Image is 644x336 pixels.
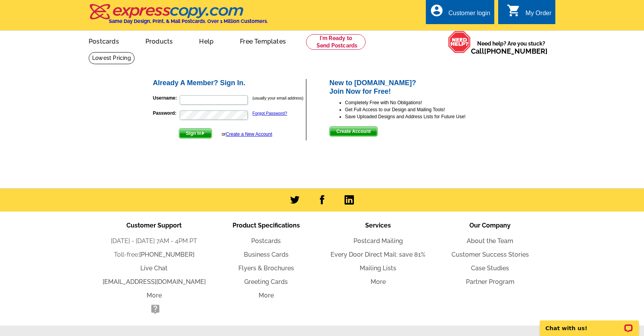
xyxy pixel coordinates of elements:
[238,264,294,272] a: Flyers & Brochures
[98,250,210,259] li: Toll-free:
[126,222,182,229] span: Customer Support
[451,251,529,258] a: Customer Success Stories
[345,99,492,106] li: Completely Free with No Obligations!
[331,251,425,258] a: Every Door Direct Mail: save 81%
[345,106,492,113] li: Get Full Access to our Design and Mailing Tools!
[244,278,288,285] a: Greeting Cards
[345,113,492,120] li: Save Uploaded Designs and Address Lists for Future Use!
[469,222,511,229] span: Our Company
[525,10,551,21] div: My Order
[103,278,206,285] a: [EMAIL_ADDRESS][DOMAIN_NAME]
[227,31,298,50] a: Free Templates
[467,237,513,245] a: About the Team
[233,222,300,229] span: Product Specifications
[251,237,281,245] a: Postcards
[259,292,274,299] a: More
[222,131,272,138] div: or
[252,111,287,115] a: Forgot Password?
[471,264,509,272] a: Case Studies
[244,251,289,258] a: Business Cards
[133,31,185,50] a: Products
[153,94,179,101] label: Username:
[371,278,386,285] a: More
[507,3,521,17] i: shopping_cart
[89,9,268,24] a: Same Day Design, Print, & Mail Postcards. Over 1 Million Customers.
[252,96,303,100] small: (usually your email address)
[98,236,210,246] li: [DATE] - [DATE] 7AM - 4PM PT
[179,128,212,138] button: Sign In
[153,110,179,117] label: Password:
[471,40,551,55] span: Need help? Are you stuck?
[466,278,514,285] a: Partner Program
[187,31,226,50] a: Help
[448,10,490,21] div: Customer login
[471,47,548,55] span: Call
[76,31,131,50] a: Postcards
[448,31,471,53] img: help
[353,237,403,245] a: Postcard Mailing
[330,127,377,136] span: Create Account
[226,131,272,137] a: Create a New Account
[484,47,548,55] a: [PHONE_NUMBER]
[109,18,268,24] h4: Same Day Design, Print, & Mail Postcards. Over 1 Million Customers.
[365,222,391,229] span: Services
[201,131,205,135] img: button-next-arrow-white.png
[535,311,644,336] iframe: LiveChat chat widget
[179,129,212,138] span: Sign In
[360,264,396,272] a: Mailing Lists
[430,3,444,17] i: account_circle
[147,292,162,299] a: More
[329,79,492,96] h2: New to [DOMAIN_NAME]? Join Now for Free!
[140,264,168,272] a: Live Chat
[139,251,194,258] a: [PHONE_NUMBER]
[153,79,306,87] h2: Already A Member? Sign In.
[507,9,551,18] a: shopping_cart My Order
[430,9,490,18] a: account_circle Customer login
[329,126,378,136] button: Create Account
